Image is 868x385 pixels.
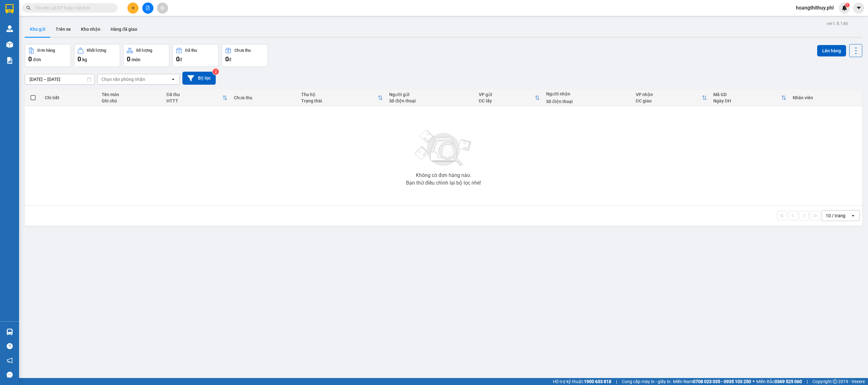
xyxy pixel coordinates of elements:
[673,378,751,385] span: Miền Nam
[51,22,76,37] button: Trên xe
[301,92,378,97] div: Thu hộ
[827,20,848,27] div: ver 1.8.146
[856,5,862,11] span: caret-down
[7,372,13,378] span: message
[146,6,150,10] span: file-add
[633,89,710,106] th: Toggle SortBy
[616,378,617,385] span: |
[127,3,139,14] button: plus
[82,57,87,62] span: kg
[546,91,629,96] div: Người nhận
[6,25,13,32] img: warehouse-icon
[166,98,222,103] div: HTTT
[101,76,145,82] div: Chọn văn phòng nhận
[78,55,81,63] span: 0
[301,98,378,103] div: Trạng thái
[713,92,781,97] div: Mã GD
[476,89,543,106] th: Toggle SortBy
[142,3,153,14] button: file-add
[176,55,180,63] span: 0
[182,72,216,85] button: Bộ lọc
[793,95,859,100] div: Nhân viên
[234,48,251,53] div: Chưa thu
[45,95,95,100] div: Chi tiết
[160,6,165,10] span: aim
[123,44,169,67] button: Số lượng0món
[853,3,864,14] button: caret-down
[180,57,182,62] span: đ
[25,22,51,37] button: Kho gửi
[817,45,846,56] button: Lên hàng
[26,6,31,10] span: search
[833,379,837,384] span: copyright
[7,343,13,349] span: question-circle
[132,57,140,62] span: món
[229,57,231,62] span: đ
[37,48,55,53] div: Đơn hàng
[213,69,219,75] sup: 2
[157,3,168,14] button: aim
[6,57,13,64] img: solution-icon
[166,92,222,97] div: Đã thu
[76,22,105,37] button: Kho nhận
[33,57,41,62] span: đơn
[225,55,229,63] span: 0
[851,213,856,218] svg: open
[185,48,197,53] div: Đã thu
[35,4,110,11] input: Tìm tên, số ĐT hoặc mã đơn
[25,74,94,84] input: Select a date range.
[710,89,790,106] th: Toggle SortBy
[622,378,671,385] span: Cung cấp máy in - giấy in:
[5,4,14,14] img: logo-vxr
[756,378,802,385] span: Miền Bắc
[406,180,481,186] div: Bạn thử điều chỉnh lại bộ lọc nhé!
[553,378,611,385] span: Hỗ trợ kỹ thuật:
[28,55,32,63] span: 0
[173,44,219,67] button: Đã thu0đ
[7,357,13,363] span: notification
[102,92,160,97] div: Tên món
[105,22,142,37] button: Hàng đã giao
[842,5,847,11] img: icon-new-feature
[636,92,702,97] div: VP nhận
[636,98,702,103] div: ĐC giao
[389,92,472,97] div: Người gửi
[87,48,106,53] div: Khối lượng
[479,92,535,97] div: VP gửi
[127,55,130,63] span: 0
[713,98,781,103] div: Ngày ĐH
[479,98,535,103] div: ĐC lấy
[136,48,152,53] div: Số lượng
[234,95,295,100] div: Chưa thu
[131,6,135,10] span: plus
[416,173,471,178] div: Không có đơn hàng nào.
[693,379,751,384] strong: 0708 023 035 - 0935 103 250
[846,3,848,7] span: 1
[584,379,611,384] strong: 1900 633 818
[25,44,71,67] button: Đơn hàng0đơn
[826,212,845,219] div: 10 / trang
[412,126,475,170] img: svg+xml;base64,PHN2ZyBjbGFzcz0ibGlzdC1wbHVnX19zdmciIHhtbG5zPSJodHRwOi8vd3d3LnczLm9yZy8yMDAwL3N2Zy...
[753,380,755,383] span: ⚪️
[6,329,13,335] img: warehouse-icon
[775,379,802,384] strong: 0369 525 060
[807,378,808,385] span: |
[298,89,386,106] th: Toggle SortBy
[791,4,839,12] span: hoangthithuy.phl
[163,89,231,106] th: Toggle SortBy
[546,99,629,104] div: Số điện thoại
[845,3,850,7] sup: 1
[171,77,176,82] svg: open
[6,41,13,48] img: warehouse-icon
[102,98,160,103] div: Ghi chú
[222,44,268,67] button: Chưa thu0đ
[74,44,120,67] button: Khối lượng0kg
[389,98,472,103] div: Số điện thoại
